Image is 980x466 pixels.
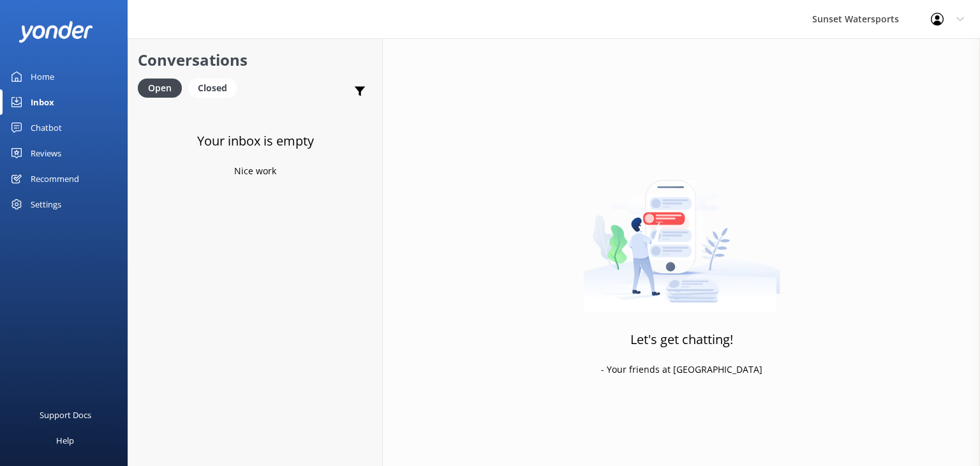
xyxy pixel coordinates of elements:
img: yonder-white-logo.png [19,21,93,42]
div: Reviews [31,140,61,166]
a: Open [138,80,188,94]
a: Closed [188,80,243,94]
h3: Let's get chatting! [630,329,733,350]
h3: Your inbox is empty [197,131,314,151]
div: Closed [188,79,237,98]
div: Open [138,79,182,98]
p: Nice work [234,164,276,178]
div: Recommend [31,166,79,192]
img: artwork of a man stealing a conversation from at giant smartphone [583,153,780,313]
h2: Conversations [138,48,373,72]
div: Chatbot [31,115,62,140]
p: - Your friends at [GEOGRAPHIC_DATA] [601,363,762,377]
div: Home [31,64,54,89]
div: Support Docs [40,402,91,428]
div: Help [56,428,74,453]
div: Inbox [31,89,54,115]
div: Settings [31,192,61,217]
